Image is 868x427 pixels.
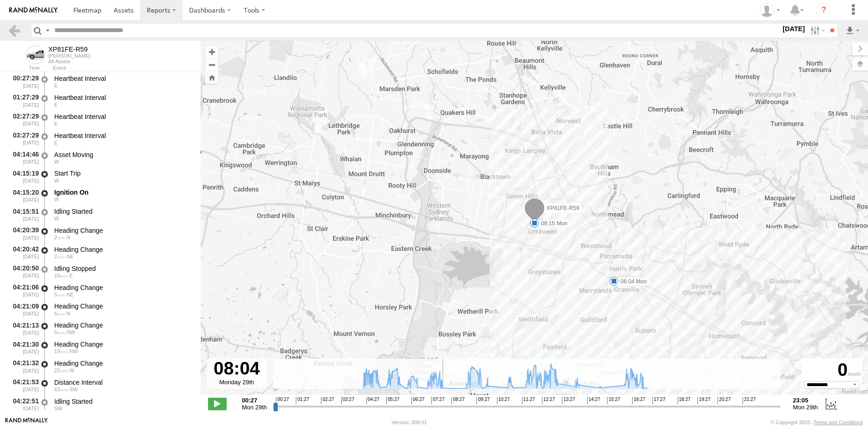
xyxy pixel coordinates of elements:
span: 11:27 [522,397,535,404]
div: Heartbeat Interval [54,74,192,83]
div: 04:20:50 [DATE] [7,263,40,280]
div: 04:21:53 [DATE] [7,377,40,394]
span: 09:27 [476,397,489,404]
span: 13:27 [562,397,575,404]
span: 17:27 [653,397,666,404]
div: 04:21:09 [DATE] [7,301,40,318]
span: Heading: 255 [54,197,59,202]
div: 04:20:39 [DATE] [7,225,40,242]
span: 19 [54,348,68,354]
span: 15:27 [607,397,620,404]
a: Terms and Conditions [814,420,863,425]
div: Version: 308.01 [392,420,427,425]
label: Export results as... [845,24,861,37]
div: [PERSON_NAME] [48,53,90,59]
div: 04:20:42 [DATE] [7,244,40,261]
span: Heading: 256 [54,159,59,164]
span: 06:27 [411,397,424,404]
div: 04:15:19 [DATE] [7,168,40,185]
button: Zoom in [205,46,218,58]
span: Mon 29th Sep 2025 [793,404,818,411]
span: 10:27 [497,397,510,404]
div: 04:22:51 [DATE] [7,396,40,413]
label: [DATE] [781,24,807,34]
span: 16:27 [632,397,645,404]
span: Heading: 256 [70,368,74,373]
div: 04:21:13 [DATE] [7,320,40,337]
div: 04:21:06 [DATE] [7,282,40,299]
span: Heading: 96 [54,121,58,126]
div: Heading Change [54,340,192,348]
span: 2 [54,235,65,240]
button: Zoom out [205,58,218,71]
span: 14:27 [587,397,600,404]
div: Asset Moving [54,151,192,159]
div: Heading Change [54,283,192,292]
span: 00:27 [276,397,289,404]
span: Heading: 255 [54,178,59,184]
div: All Assets [48,59,90,64]
a: Back to previous Page [7,24,21,37]
span: 5 [54,292,65,297]
span: 5 [54,311,65,316]
div: Heading Change [54,226,192,235]
span: Heading: 18 [66,235,70,240]
i: ? [816,3,831,18]
span: 03:27 [341,397,354,404]
div: Distance Interval [54,378,192,387]
div: 03:27:29 [DATE] [7,130,40,147]
label: Search Filter Options [807,24,827,37]
span: Mon 29th Sep 2025 [242,404,267,411]
div: Heartbeat Interval [54,131,192,140]
span: 08:27 [451,397,464,404]
div: 0 [803,360,861,381]
img: rand-logo.svg [9,7,58,13]
label: 06:04 Mon [614,277,650,286]
span: 63 [54,387,68,392]
span: Heading: 55 [66,254,73,259]
div: 01:27:29 [DATE] [7,92,40,109]
span: Heading: 96 [54,83,58,88]
span: 04:27 [366,397,379,404]
label: 08:15 Mon [535,219,570,228]
div: Idling Stopped [54,264,192,273]
span: 22 [54,368,68,373]
div: Ignition On [54,188,192,197]
label: Play/Stop [208,398,227,410]
span: 07:27 [431,397,444,404]
div: Event [53,66,201,71]
span: 18:27 [678,397,691,404]
span: Heading: 329 [66,329,75,335]
span: 02:27 [321,397,334,404]
div: 04:15:20 [DATE] [7,187,40,204]
div: Idling Started [54,207,192,216]
strong: 00:27 [242,397,267,404]
span: 01:27 [296,397,309,404]
strong: 23:05 [793,397,818,404]
span: 19:27 [698,397,711,404]
span: 05:27 [386,397,399,404]
span: Heading: 256 [54,216,59,221]
span: Heading: 245 [54,406,63,411]
span: Heading: 294 [70,348,78,354]
span: 20:27 [718,397,731,404]
div: Heading Change [54,359,192,368]
div: XP81FE-R59 - View Asset History [48,46,90,53]
div: Heading Change [54,321,192,329]
div: 04:14:46 [DATE] [7,149,40,166]
span: 21:27 [743,397,756,404]
div: Heartbeat Interval [54,93,192,102]
div: Heading Change [54,302,192,310]
a: Visit our Website [5,418,48,427]
div: 02:27:29 [DATE] [7,111,40,128]
span: 10 [54,273,68,278]
div: Time [7,66,40,71]
span: Heading: 96 [54,140,58,145]
div: © Copyright 2025 - [770,420,863,425]
span: 2 [54,254,65,259]
div: Heartbeat Interval [54,112,192,121]
span: 12:27 [542,397,555,404]
span: Heading: 39 [66,292,73,297]
div: 04:15:51 [DATE] [7,206,40,223]
span: Heading: 3 [66,311,70,316]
